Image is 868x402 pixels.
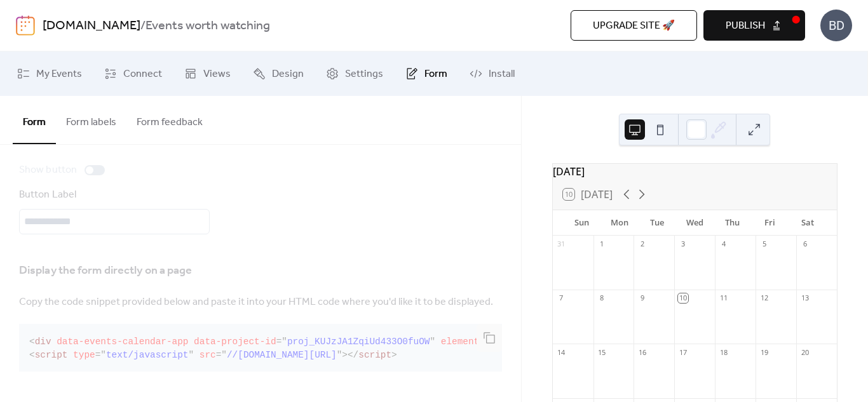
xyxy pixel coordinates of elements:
div: Sat [789,210,827,236]
a: Views [175,57,240,91]
span: My Events [36,67,82,82]
span: Form [424,67,447,82]
div: 10 [678,293,688,303]
div: [DATE] [553,164,837,179]
div: 6 [800,239,810,249]
div: BD [820,10,852,41]
div: Wed [676,210,714,236]
div: 3 [678,239,688,249]
a: Design [243,57,313,91]
a: [DOMAIN_NAME] [43,14,140,38]
div: Fri [751,210,789,236]
div: 31 [557,239,566,249]
div: 8 [597,293,607,303]
button: Form [13,96,56,144]
div: 11 [719,293,728,303]
img: logo [16,15,35,36]
div: 20 [800,347,810,357]
div: 13 [800,293,810,303]
button: Upgrade site 🚀 [571,10,697,41]
div: 1 [597,239,607,249]
div: 17 [678,347,688,357]
a: Connect [95,57,172,91]
div: 12 [759,293,769,303]
div: Tue [638,210,675,236]
div: 7 [557,293,566,303]
span: Connect [123,67,162,82]
a: Install [460,57,524,91]
a: Settings [316,57,393,91]
div: 9 [637,293,647,303]
span: Install [489,67,515,82]
button: Form labels [56,96,126,143]
a: My Events [8,57,92,91]
div: 18 [719,347,728,357]
span: Publish [726,18,765,34]
div: 5 [759,239,769,249]
div: Thu [714,210,751,236]
div: Sun [563,210,600,236]
div: 2 [637,239,647,249]
button: Publish [703,10,805,41]
b: Events worth watching [146,14,270,38]
div: 15 [597,347,607,357]
div: 19 [759,347,769,357]
div: 14 [557,347,566,357]
span: Settings [345,67,383,82]
div: Mon [600,210,638,236]
div: 4 [719,239,728,249]
div: 16 [637,347,647,357]
span: Design [272,67,304,82]
b: / [140,14,146,38]
a: Form [396,57,457,91]
button: Form feedback [126,96,213,143]
span: Views [203,67,231,82]
span: Upgrade site 🚀 [593,18,675,34]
